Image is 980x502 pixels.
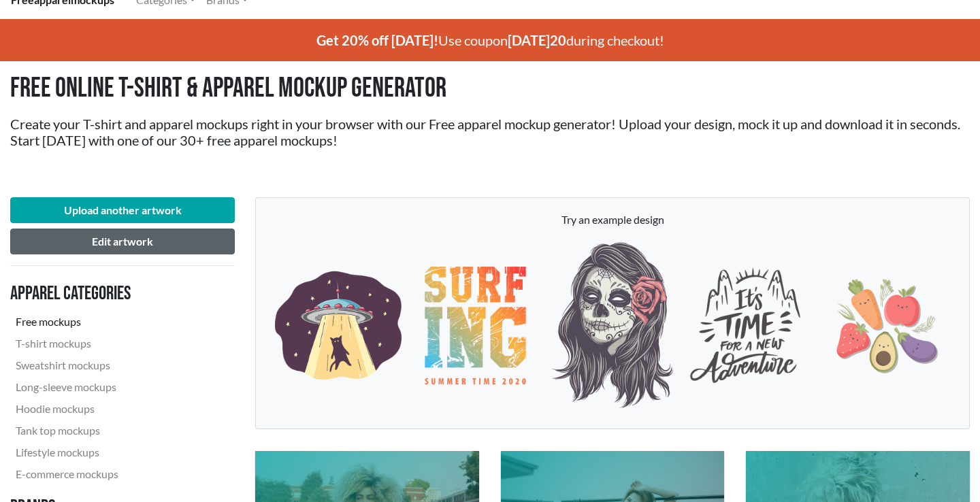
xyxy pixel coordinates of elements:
[10,197,235,223] button: Upload another artwork
[10,282,195,305] h3: Apparel categories
[10,420,195,441] a: Tank top mockups
[316,32,438,48] span: Get 20% off [DATE]!
[10,72,970,105] h1: Free Online T-shirt & Apparel Mockup Generator
[10,333,195,354] a: T-shirt mockups
[10,311,195,333] a: Free mockups
[269,212,955,228] p: Try an example design
[10,441,195,463] a: Lifestyle mockups
[10,229,235,254] button: Edit artwork
[10,463,195,485] a: E-commerce mockups
[10,354,195,376] a: Sweatshirt mockups
[508,32,566,48] span: [DATE]20
[10,398,195,420] a: Hoodie mockups
[10,116,970,148] h2: Create your T-shirt and apparel mockups right in your browser with our Free apparel mockup genera...
[112,19,868,61] p: Use coupon during checkout!
[10,376,195,398] a: Long-sleeve mockups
